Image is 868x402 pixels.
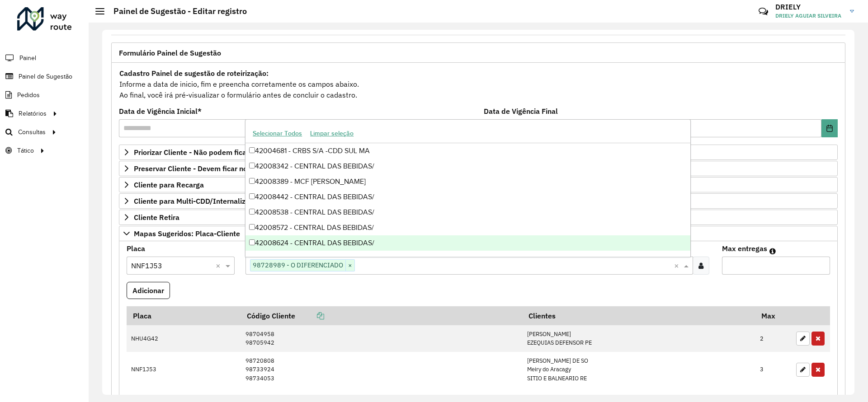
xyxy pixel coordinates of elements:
div: 42008624 - CENTRAL DAS BEBIDAS/ [245,235,690,251]
div: 42008538 - CENTRAL DAS BEBIDAS/ [245,205,690,220]
label: Data de Vigência Inicial [119,106,202,117]
a: Cliente para Recarga [119,177,838,192]
div: 42008572 - CENTRAL DAS BEBIDAS/ [245,220,690,235]
td: 2 [755,325,792,352]
td: 98704958 98705942 [241,325,523,352]
a: Copiar [295,311,324,320]
td: [PERSON_NAME] EZEQUIAS DEFENSOR PE [523,325,755,352]
span: Formulário Painel de Sugestão [119,49,221,56]
strong: Cadastro Painel de sugestão de roteirização: [119,69,269,78]
span: × [345,260,354,271]
span: DRIELY AGUIAR SILVEIRA [775,12,843,20]
th: Max [755,306,792,325]
button: Limpar seleção [306,126,358,140]
div: 42008389 - MCF [PERSON_NAME] [245,174,690,189]
th: Código Cliente [241,306,523,325]
span: Cliente Retira [134,214,179,221]
td: 98720808 98733924 98734053 [241,352,523,388]
span: Relatórios [19,109,47,118]
a: Priorizar Cliente - Não podem ficar no buffer [119,145,838,160]
span: Cliente para Recarga [134,181,204,188]
div: 42004681 - CRBS S/A -CDD SUL MA [245,143,690,159]
a: Mapas Sugeridos: Placa-Cliente [119,226,838,241]
span: Consultas [18,127,46,137]
span: Mapas Sugeridos: Placa-Cliente [134,230,240,237]
div: Informe a data de inicio, fim e preencha corretamente os campos abaixo. Ao final, você irá pré-vi... [119,67,838,101]
td: [PERSON_NAME] DE SO Meiry do Aracagy SITIO E BALNEARIO RE [523,352,755,388]
label: Max entregas [722,243,767,254]
div: 42008342 - CENTRAL DAS BEBIDAS/ [245,159,690,174]
h3: DRIELY [775,3,843,11]
a: Contato Rápido [754,2,773,21]
th: Placa [127,306,241,325]
span: Tático [17,146,34,155]
a: Cliente Retira [119,210,838,225]
h2: Painel de Sugestão - Editar registro [104,6,247,16]
td: 3 [755,352,792,388]
span: Priorizar Cliente - Não podem ficar no buffer [134,149,282,156]
a: Cliente para Multi-CDD/Internalização [119,193,838,209]
td: NNF1J53 [127,352,241,388]
button: Choose Date [821,119,838,137]
button: Selecionar Todos [249,126,306,140]
label: Placa [127,243,145,254]
button: Adicionar [127,282,170,299]
span: Preservar Cliente - Devem ficar no buffer, não roteirizar [134,165,318,172]
span: 98728989 - O DIFERENCIADO [250,260,345,271]
th: Clientes [523,306,755,325]
span: Cliente para Multi-CDD/Internalização [134,197,261,205]
label: Data de Vigência Final [484,106,558,117]
div: 42008442 - CENTRAL DAS BEBIDAS/ [245,189,690,205]
span: Clear all [216,260,223,271]
span: Painel [19,53,36,63]
div: 60300246 - [PERSON_NAME] DA [245,251,690,266]
em: Máximo de clientes que serão colocados na mesma rota com os clientes informados [769,248,776,255]
ng-dropdown-panel: Options list [245,119,690,257]
a: Preservar Cliente - Devem ficar no buffer, não roteirizar [119,161,838,176]
span: Pedidos [17,90,40,100]
td: NHU4G42 [127,325,241,352]
span: Painel de Sugestão [19,72,72,81]
span: Clear all [674,260,682,271]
